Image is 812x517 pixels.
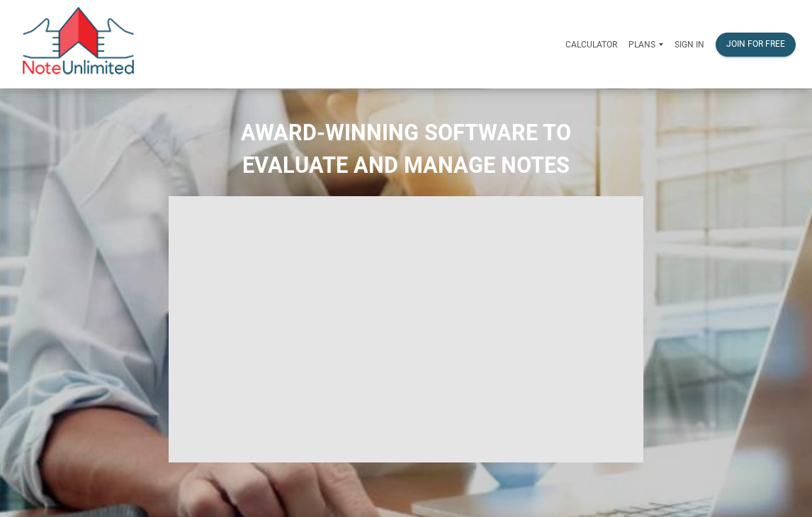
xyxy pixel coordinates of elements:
a: Calculator [560,25,623,64]
p: Calculator [565,40,617,50]
a: Join for free [710,25,801,64]
h2: AWARD-WINNING SOFTWARE TO EVALUATE AND MANAGE NOTES [11,117,801,182]
button: Plans [623,28,669,62]
div: Join for free [726,38,785,51]
iframe: NoteUnlimited [169,196,643,463]
button: Join for free [716,33,796,57]
p: Sign in [675,40,704,50]
a: Sign in [669,25,710,64]
a: Plans [623,25,669,64]
p: Plans [628,40,655,50]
